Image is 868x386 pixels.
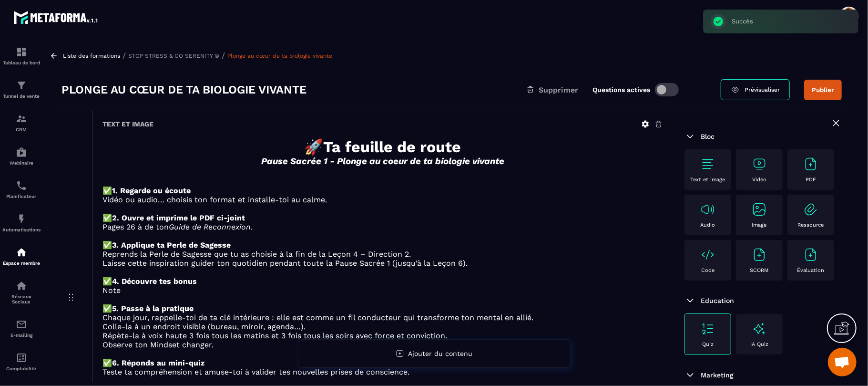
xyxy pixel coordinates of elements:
[261,156,504,167] em: Pause Sacrée 1 - Plonge au coeur de ta biologie vivante
[102,120,153,128] h6: Text et image
[16,319,27,330] img: email
[803,202,818,217] img: text-image no-wra
[102,195,663,204] p: Vidéo ou audio… choisis ton format et installe-toi au calme.
[102,222,663,231] p: Pages 26 à de ton .
[691,177,725,183] p: Text et image
[700,247,715,262] img: text-image no-wra
[61,82,306,97] h3: Plonge au cœur de ta biologie vivante
[324,138,461,156] strong: Ta feuille de route
[2,160,41,166] p: Webinaire
[752,321,767,336] img: text-image
[102,340,663,349] p: Observe ton Mindset changer.
[102,213,663,222] p: ✅
[721,79,790,100] a: Prévisualiser
[2,345,41,378] a: accountantaccountantComptabilité
[2,294,41,304] p: Réseaux Sociaux
[702,341,714,347] p: Quiz
[128,52,219,59] a: STOP STRESS & GO SERENITY ©
[16,280,27,292] img: social-network
[2,240,41,273] a: automationsautomationsEspace membre
[2,273,41,312] a: social-networksocial-networkRéseaux Sociaux
[701,222,715,228] p: Audio
[2,194,41,199] p: Planificateur
[123,51,126,60] span: /
[2,94,41,99] p: Tunnel de vente
[112,240,231,250] strong: 3. Applique ta Perle de Sagesse
[13,9,99,26] img: logo
[16,146,27,158] img: automations
[752,202,767,217] img: text-image no-wra
[2,60,41,65] p: Tableau de bord
[745,86,780,93] span: Prévisualiser
[102,286,663,295] p: Note
[102,250,663,259] p: Reprends la Perle de Sagesse que tu as choisie à la fin de la Leçon 4 – Direction 2.
[700,321,715,336] img: text-image no-wra
[701,267,715,273] p: Code
[2,39,41,73] a: formationformationTableau de bord
[102,138,663,156] h1: 🚀
[63,52,120,59] a: Liste des formations
[701,133,715,140] span: Bloc
[227,52,332,59] a: Plonge au cœur de ta biologie vivante
[169,222,251,231] em: Guide de Reconnexion
[112,304,194,313] strong: 5. Passe à la pratique
[112,358,204,367] strong: 6. Réponds au mini-quiz
[102,259,663,268] p: Laisse cette inspiration guider ton quotidien pendant toute la Pause Sacrée 1 (jusqu’à la Leçon 6).
[16,180,27,191] img: scheduler
[102,313,663,322] p: Chaque jour, rappelle-toi de ta clé intérieure : elle est comme un fil conducteur qui transforme ...
[408,350,472,357] span: Ajouter du contenu
[112,213,245,222] strong: 2. Ouvre et imprime le PDF ci-joint
[102,322,663,331] p: Colle-la à un endroit visible (bureau, miroir, agenda…).
[102,358,663,367] p: ✅
[2,333,41,338] p: E-mailing
[222,51,225,60] span: /
[2,106,41,139] a: formationformationCRM
[2,227,41,232] p: Automatisations
[2,312,41,345] a: emailemailE-mailing
[16,46,27,58] img: formation
[700,202,715,217] img: text-image no-wra
[2,173,41,206] a: schedulerschedulerPlanificateur
[102,331,663,340] p: Répète-la à voix haute 3 fois tous les matins et 3 fois tous les soirs avec force et conviction.
[592,86,650,94] label: Questions actives
[112,277,197,286] strong: 4. Découvre tes bonus
[684,295,696,306] img: arrow-down
[752,177,766,183] p: Vidéo
[16,80,27,91] img: formation
[102,277,663,286] p: ✅
[752,156,767,172] img: text-image no-wra
[2,261,41,266] p: Espace membre
[16,247,27,258] img: automations
[2,206,41,240] a: automationsautomationsAutomatisations
[102,240,663,250] p: ✅
[16,213,27,225] img: automations
[701,371,734,379] span: Marketing
[2,127,41,132] p: CRM
[700,156,715,172] img: text-image no-wra
[102,367,663,376] p: Teste ta compréhension et amuse-toi à valider tes nouvelles prises de conscience.
[16,113,27,125] img: formation
[803,156,818,172] img: text-image no-wra
[828,348,857,376] a: Ouvrir le chat
[684,131,696,142] img: arrow-down
[2,73,41,106] a: formationformationTunnel de vente
[102,186,663,195] p: ✅
[804,80,842,100] button: Publier
[539,85,578,94] span: Supprimer
[2,366,41,371] p: Comptabilité
[112,186,191,195] strong: 1. Regarde ou écoute
[803,247,818,262] img: text-image no-wra
[701,297,734,304] span: Education
[102,304,663,313] p: ✅
[797,267,825,273] p: Évaluation
[752,247,767,262] img: text-image no-wra
[684,369,696,381] img: arrow-down
[798,222,824,228] p: Ressource
[750,341,768,347] p: IA Quiz
[806,177,816,183] p: PDF
[750,267,769,273] p: SCORM
[752,222,767,228] p: Image
[2,139,41,173] a: automationsautomationsWebinaire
